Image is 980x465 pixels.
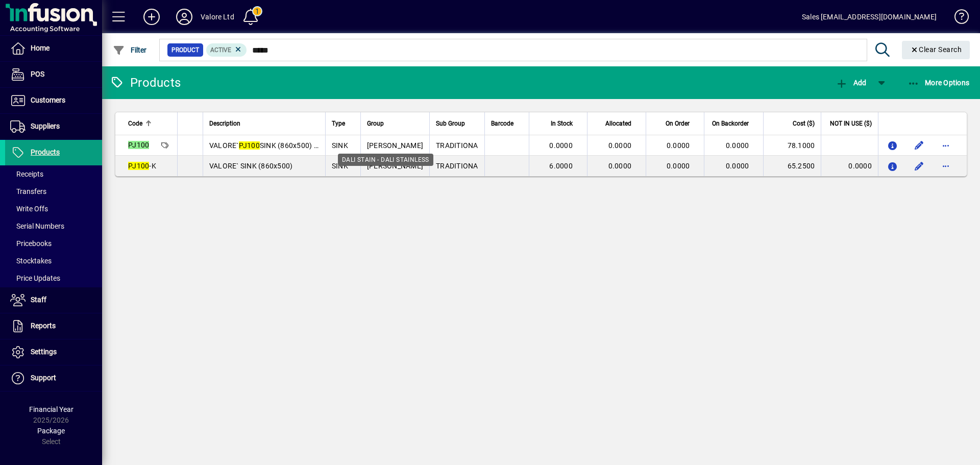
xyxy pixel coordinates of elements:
span: VALORE` SINK (860x500) [209,162,293,170]
div: Description [209,118,319,129]
div: Type [332,118,354,129]
a: Price Updates [5,270,102,287]
a: Pricebooks [5,235,102,252]
a: Knowledge Base [947,2,967,35]
a: Staff [5,287,102,313]
span: Write Offs [10,205,48,213]
span: Product [171,45,199,55]
span: SINK [332,141,348,150]
span: 0.0000 [608,141,632,150]
a: Settings [5,339,102,365]
span: Support [31,374,56,382]
button: Edit [911,158,927,174]
span: Transfers [10,187,46,195]
button: Edit [911,137,927,154]
span: POS [31,70,44,78]
button: More options [938,137,954,154]
div: Products [110,75,181,91]
span: 0.0000 [726,141,749,150]
span: Sub Group [436,118,465,129]
a: Customers [5,88,102,113]
button: Profile [168,8,201,26]
span: 6.0000 [549,162,573,170]
span: VALORE` SINK (860x500) =0.106M3 [209,141,348,150]
span: Staff [31,296,46,304]
span: On Backorder [712,118,749,129]
a: Receipts [5,165,102,183]
span: Serial Numbers [10,222,64,230]
span: Code [128,118,142,129]
span: Financial Year [29,405,73,413]
span: Customers [31,96,65,104]
div: Valore Ltd [201,9,234,25]
div: Sales [EMAIL_ADDRESS][DOMAIN_NAME] [802,9,937,25]
td: 0.0000 [821,156,878,176]
a: POS [5,62,102,87]
div: Allocated [594,118,641,129]
div: In Stock [535,118,582,129]
a: Reports [5,313,102,339]
span: Allocated [605,118,631,129]
div: On Backorder [710,118,758,129]
button: Add [833,74,869,92]
div: Sub Group [436,118,478,129]
em: PJ100 [239,141,260,150]
span: Receipts [10,170,43,178]
button: Add [135,8,168,26]
span: Add [836,79,866,87]
span: Clear Search [910,45,962,54]
span: Price Updates [10,274,60,282]
span: TRADITIONA [436,162,478,170]
span: Type [332,118,345,129]
span: Stocktakes [10,257,52,265]
span: Description [209,118,240,129]
em: PJ100 [128,141,149,149]
div: DALI STAIN - DALI STAINLESS [338,154,433,166]
span: 0.0000 [608,162,632,170]
span: SINK [332,162,348,170]
div: On Order [652,118,699,129]
span: [PERSON_NAME] [367,162,423,170]
span: 0.0000 [726,162,749,170]
span: Reports [31,322,56,330]
a: Transfers [5,183,102,200]
span: 0.0000 [667,141,690,150]
span: Active [210,46,231,54]
em: PJ100 [128,162,149,170]
span: Filter [113,46,147,54]
button: More options [938,158,954,174]
span: Group [367,118,384,129]
span: Settings [31,348,57,356]
a: Stocktakes [5,252,102,270]
span: NOT IN USE ($) [830,118,872,129]
a: Write Offs [5,200,102,217]
span: TRADITIONA [436,141,478,150]
button: Clear [902,41,970,59]
span: Suppliers [31,122,60,130]
span: Home [31,44,50,52]
span: Pricebooks [10,239,52,248]
span: [PERSON_NAME] [367,141,423,150]
a: Serial Numbers [5,217,102,235]
span: More Options [908,79,970,87]
button: Filter [110,41,150,59]
span: -K [128,162,156,170]
span: In Stock [551,118,573,129]
td: 65.2500 [763,156,821,176]
a: Support [5,365,102,391]
span: Package [37,427,65,435]
span: Cost ($) [793,118,815,129]
div: Barcode [491,118,523,129]
span: 0.0000 [549,141,573,150]
span: 0.0000 [667,162,690,170]
button: More Options [905,74,972,92]
div: Group [367,118,423,129]
span: Barcode [491,118,513,129]
a: Home [5,36,102,61]
td: 78.1000 [763,135,821,156]
span: Products [31,148,60,156]
span: On Order [666,118,690,129]
div: Code [128,118,171,129]
mat-chip: Activation Status: Active [206,43,247,57]
a: Suppliers [5,114,102,139]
